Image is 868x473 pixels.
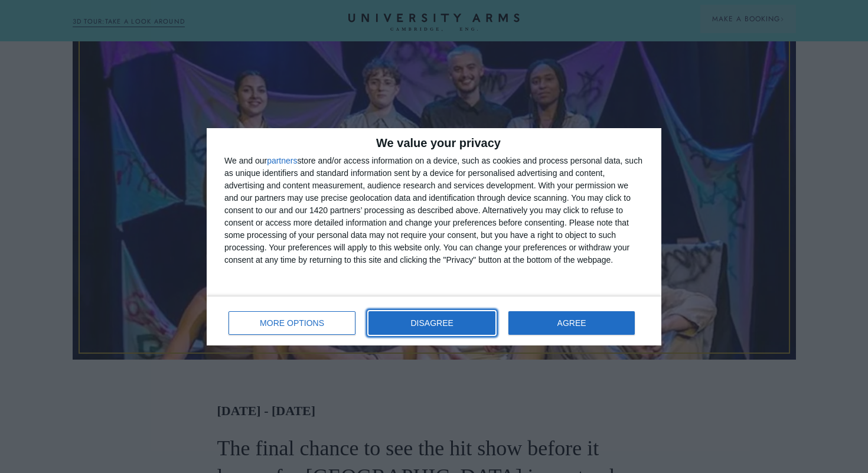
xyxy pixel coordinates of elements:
span: DISAGREE [411,319,453,327]
button: AGREE [508,311,635,335]
h2: We value your privacy [224,137,644,149]
button: MORE OPTIONS [229,311,355,335]
button: partners [267,156,297,165]
span: AGREE [557,319,586,327]
div: We and our store and/or access information on a device, such as cookies and process personal data... [224,155,644,266]
div: qc-cmp2-ui [207,128,661,345]
span: MORE OPTIONS [260,319,324,327]
button: DISAGREE [368,311,495,335]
